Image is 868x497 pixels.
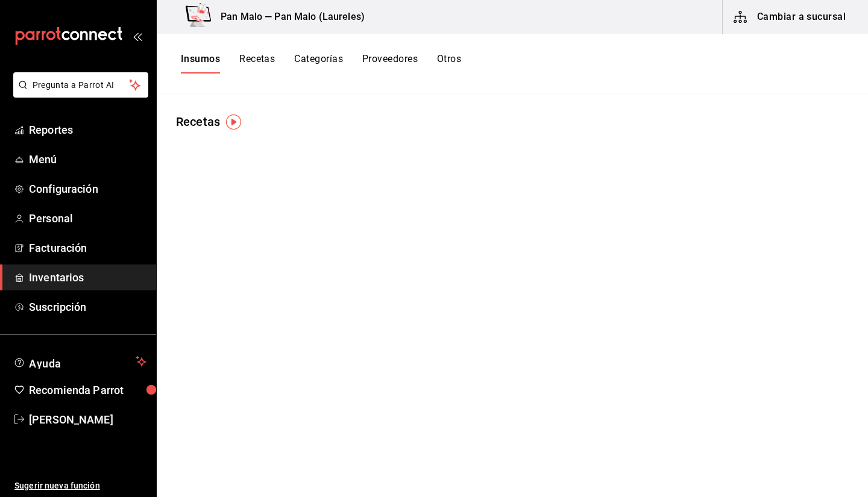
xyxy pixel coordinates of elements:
span: Facturación [29,240,146,256]
button: open_drawer_menu [133,31,142,41]
span: Suscripción [29,299,146,315]
button: Pregunta a Parrot AI [13,72,148,98]
img: Tooltip marker [226,114,241,130]
h3: Pan Malo — Pan Malo (Laureles) [211,10,365,24]
div: Recetas [176,113,220,131]
span: Personal [29,210,146,227]
button: Recetas [239,53,275,73]
a: Pregunta a Parrot AI [8,87,148,100]
span: Recomienda Parrot [29,382,146,398]
span: [PERSON_NAME] [29,411,146,428]
span: Menú [29,151,146,167]
span: Inventarios [29,269,146,286]
span: Pregunta a Parrot AI [33,79,130,92]
div: navigation tabs [181,53,461,73]
span: Sugerir nueva función [14,480,146,492]
span: Ayuda [29,354,131,369]
button: Proveedores [362,53,418,73]
span: Reportes [29,122,146,138]
button: Categorías [294,53,343,73]
button: Otros [437,53,461,73]
button: Insumos [181,53,220,73]
span: Configuración [29,181,146,197]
